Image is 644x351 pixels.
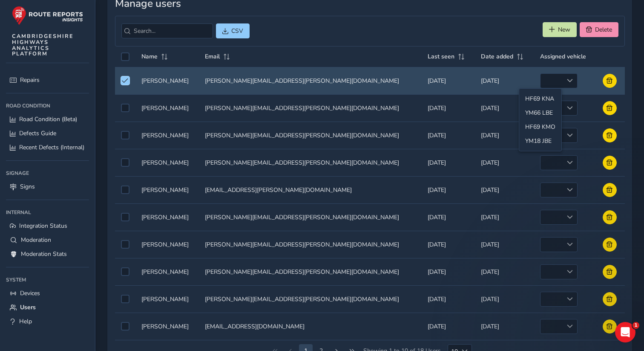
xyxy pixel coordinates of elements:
[121,240,129,249] div: Select auth0|68a46cf3c164a98312a61b35
[475,176,534,203] td: [DATE]
[135,67,199,94] td: [PERSON_NAME]
[231,27,243,35] span: CSV
[20,76,40,84] span: Repairs
[6,99,89,112] div: Road Condition
[19,317,32,325] span: Help
[519,92,561,106] li: HF69 KNA
[121,131,129,139] div: Select auth0|688b40323bfb6caf90d7abb7
[6,112,89,126] a: Road Condition (Beta)
[199,203,421,231] td: [PERSON_NAME][EMAIL_ADDRESS][PERSON_NAME][DOMAIN_NAME]
[475,122,534,149] td: [DATE]
[422,231,475,258] td: [DATE]
[199,176,421,203] td: [EMAIL_ADDRESS][PERSON_NAME][DOMAIN_NAME]
[135,313,199,340] td: [PERSON_NAME]
[121,322,129,331] div: Select auth0|688c9948ed0800eea85e339b
[121,186,129,194] div: Select auth0|688c9952930a95f72b987527
[19,143,84,151] span: Recent Defects (Internal)
[19,115,77,123] span: Road Condition (Beta)
[141,52,158,61] span: Name
[199,149,421,176] td: [PERSON_NAME][EMAIL_ADDRESS][PERSON_NAME][DOMAIN_NAME]
[121,213,129,221] div: Select auth0|689a0d878d17715947c3e88e
[475,67,534,94] td: [DATE]
[6,286,89,300] a: Devices
[422,203,475,231] td: [DATE]
[199,122,421,149] td: [PERSON_NAME][EMAIL_ADDRESS][PERSON_NAME][DOMAIN_NAME]
[135,149,199,176] td: [PERSON_NAME]
[6,273,89,286] div: System
[199,94,421,122] td: [PERSON_NAME][EMAIL_ADDRESS][PERSON_NAME][DOMAIN_NAME]
[595,26,612,34] span: Delete
[121,158,129,167] div: Select auth0|689a0ec23f5161d05f6e2399
[422,149,475,176] td: [DATE]
[543,22,577,37] button: New
[6,167,89,180] div: Signage
[481,52,513,61] span: Date added
[20,183,35,191] span: Signs
[475,94,534,122] td: [DATE]
[580,22,618,37] button: Delete
[121,295,129,303] div: Select auth0|689a0f064b9023d3aae09759
[6,73,89,87] a: Repairs
[199,231,421,258] td: [PERSON_NAME][EMAIL_ADDRESS][PERSON_NAME][DOMAIN_NAME]
[12,33,74,57] span: CAMBRIDGESHIRE HIGHWAYS ANALYTICS PLATFORM
[422,94,475,122] td: [DATE]
[199,313,421,340] td: [EMAIL_ADDRESS][DOMAIN_NAME]
[205,52,220,61] span: Email
[135,231,199,258] td: [PERSON_NAME]
[422,122,475,149] td: [DATE]
[135,176,199,203] td: [PERSON_NAME]
[475,203,534,231] td: [DATE]
[6,206,89,219] div: Internal
[6,233,89,247] a: Moderation
[135,258,199,285] td: [PERSON_NAME]
[199,258,421,285] td: [PERSON_NAME][EMAIL_ADDRESS][PERSON_NAME][DOMAIN_NAME]
[519,120,561,134] li: HF69 KMO
[422,313,475,340] td: [DATE]
[135,94,199,122] td: [PERSON_NAME]
[475,231,534,258] td: [DATE]
[475,313,534,340] td: [DATE]
[422,67,475,94] td: [DATE]
[558,26,570,34] span: New
[475,258,534,285] td: [DATE]
[121,76,129,85] div: Unselect auth0|689b0f666642d856d54029e7
[19,129,56,137] span: Defects Guide
[199,67,421,94] td: [PERSON_NAME][EMAIL_ADDRESS][PERSON_NAME][DOMAIN_NAME]
[6,300,89,314] a: Users
[6,180,89,194] a: Signs
[121,267,129,276] div: Select auth0|689a0f18105727f41baad395
[216,23,250,38] button: CSV
[519,106,561,120] li: YM66 LBE
[19,222,67,230] span: Integration Status
[615,322,635,342] iframe: Intercom live chat
[20,303,36,311] span: Users
[6,219,89,233] a: Integration Status
[6,140,89,154] a: Recent Defects (Internal)
[475,149,534,176] td: [DATE]
[12,6,83,25] img: rr logo
[121,23,213,38] input: Search...
[21,236,51,244] span: Moderation
[135,122,199,149] td: [PERSON_NAME]
[519,134,561,148] li: YM18 JBE
[422,285,475,313] td: [DATE]
[475,285,534,313] td: [DATE]
[199,285,421,313] td: [PERSON_NAME][EMAIL_ADDRESS][PERSON_NAME][DOMAIN_NAME]
[422,258,475,285] td: [DATE]
[540,52,586,61] span: Assigned vehicle
[135,203,199,231] td: [PERSON_NAME]
[6,314,89,328] a: Help
[422,176,475,203] td: [DATE]
[428,52,454,61] span: Last seen
[20,289,40,297] span: Devices
[6,247,89,261] a: Moderation Stats
[632,322,639,329] span: 1
[6,126,89,140] a: Defects Guide
[121,104,129,112] div: Select auth0|689dbace3d191aa8afe1df63
[21,250,67,258] span: Moderation Stats
[135,285,199,313] td: [PERSON_NAME]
